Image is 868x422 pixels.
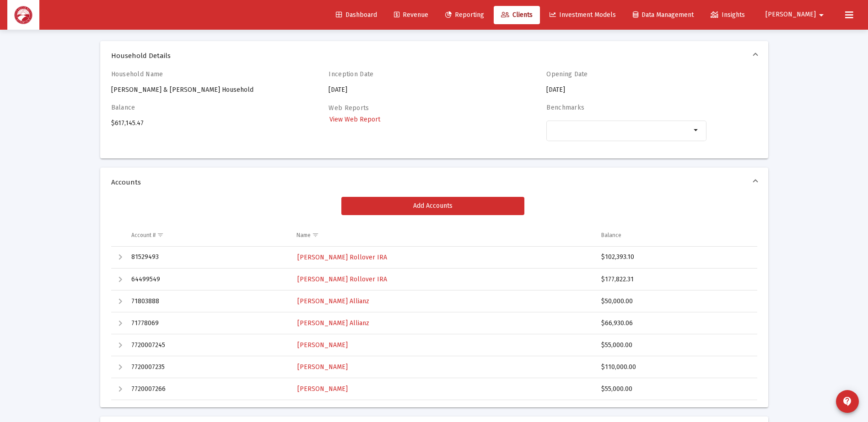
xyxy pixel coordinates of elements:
span: Household Details [111,51,754,60]
span: View Web Report [329,116,380,123]
span: [PERSON_NAME] Rollover IRA [297,253,387,261]
h4: Benchmarks [546,104,706,111]
a: Revenue [387,6,436,24]
span: Revenue [394,11,428,19]
div: $617,145.47 [111,104,271,151]
a: Reporting [438,6,491,24]
h4: Opening Date [546,70,706,78]
div: $50,000.00 [601,297,749,306]
span: Dashboard [336,11,377,19]
a: Clients [494,6,540,24]
td: 71803888 [125,290,291,312]
div: Accounts [100,197,768,407]
a: Dashboard [329,6,384,24]
mat-expansion-panel-header: Household Details [100,41,768,70]
td: Column Name [290,224,594,246]
div: Data grid [111,224,757,400]
span: Reporting [445,11,484,19]
button: [PERSON_NAME] [755,5,838,24]
div: Balance [601,232,621,239]
span: [PERSON_NAME] [297,341,348,349]
mat-chip-list: Selection [551,125,691,136]
span: [PERSON_NAME] Allianz [297,297,369,305]
div: $66,930.06 [601,319,749,328]
td: Column Account # [125,224,291,246]
mat-icon: arrow_drop_down [816,6,827,24]
img: Dashboard [14,6,32,24]
a: Insights [703,6,752,24]
div: [DATE] [546,70,706,95]
td: Expand [111,269,125,290]
a: Data Management [625,6,701,24]
span: [PERSON_NAME] [766,11,816,19]
td: Expand [111,334,125,356]
span: [PERSON_NAME] [297,385,348,393]
td: 64499549 [125,269,291,290]
div: $110,000.00 [601,363,749,372]
h4: Balance [111,104,271,111]
div: $55,000.00 [601,385,749,394]
span: Show filter options for column 'Account #' [157,232,164,238]
mat-icon: arrow_drop_down [691,125,702,136]
td: 7720007235 [125,356,291,378]
td: Expand [111,378,125,400]
a: [PERSON_NAME] Rollover IRA [297,251,388,264]
div: $102,393.10 [601,253,749,262]
div: [DATE] [329,70,489,95]
label: Web Reports [329,104,369,112]
td: 7720007266 [125,378,291,400]
div: Name [297,232,311,239]
a: [PERSON_NAME] Rollover IRA [297,273,388,286]
span: Show filter options for column 'Name' [312,232,319,238]
td: 71778069 [125,312,291,334]
span: Investment Models [550,11,616,19]
a: View Web Report [329,113,381,126]
td: Expand [111,247,125,269]
div: [PERSON_NAME] & [PERSON_NAME] Household [111,70,271,95]
span: Data Management [633,11,694,19]
td: 81529493 [125,247,291,269]
span: [PERSON_NAME] [297,363,348,371]
td: Expand [111,312,125,334]
div: $55,000.00 [601,341,749,350]
a: [PERSON_NAME] [297,338,349,352]
div: $177,822.31 [601,275,749,284]
span: [PERSON_NAME] Rollover IRA [297,275,387,283]
span: [PERSON_NAME] Allianz [297,319,369,327]
h4: Inception Date [329,70,489,78]
a: [PERSON_NAME] Allianz [297,316,370,330]
td: 7720007245 [125,334,291,356]
a: [PERSON_NAME] Allianz [297,295,370,308]
a: [PERSON_NAME] [297,382,349,396]
span: Add Accounts [413,202,453,210]
a: [PERSON_NAME] [297,360,349,374]
span: Accounts [111,178,754,187]
span: Clients [501,11,533,19]
td: Column Balance [595,224,757,246]
td: Expand [111,356,125,378]
div: Household Details [100,70,768,158]
a: Investment Models [542,6,623,24]
h4: Household Name [111,70,271,78]
div: Account # [131,232,156,239]
mat-expansion-panel-header: Accounts [100,168,768,197]
td: Expand [111,290,125,312]
mat-icon: contact_support [842,396,853,407]
button: Add Accounts [341,197,524,215]
span: Insights [711,11,745,19]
